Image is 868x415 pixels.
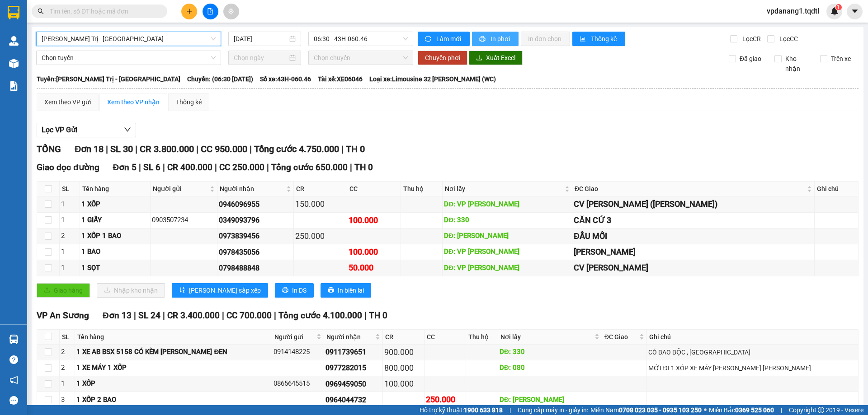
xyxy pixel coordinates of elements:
[37,310,89,321] span: VP An Sương
[61,199,78,210] div: 1
[81,199,149,210] div: 1 XỐP
[425,330,466,345] th: CC
[647,330,858,345] th: Ghi chú
[107,97,160,107] div: Xem theo VP nhận
[818,407,824,413] span: copyright
[479,36,487,43] span: printer
[9,376,18,384] span: notification
[851,7,859,15] span: caret-down
[81,215,149,226] div: 1 GIẤY
[76,363,270,373] div: 1 XE MÁY 1 XỐP
[444,215,571,226] div: DĐ: 330
[436,34,462,44] span: Làm mới
[75,144,104,154] span: Đơn 18
[219,162,264,173] span: CC 250.000
[349,246,399,258] div: 100.000
[736,54,765,64] span: Đã giao
[172,283,268,298] button: sort-ascending[PERSON_NAME] sắp xếp
[61,395,73,406] div: 3
[219,230,292,242] div: 0973839456
[124,126,131,133] span: down
[76,395,270,406] div: 1 XỐP 2 BAO
[847,4,863,19] button: caret-down
[364,310,367,321] span: |
[219,214,292,226] div: 0349093796
[444,247,571,257] div: DĐ: VP [PERSON_NAME]
[338,285,364,295] span: In biên lai
[444,199,571,210] div: DĐ: VP [PERSON_NAME]
[384,378,423,390] div: 100.000
[134,310,136,321] span: |
[61,363,73,373] div: 2
[167,310,220,321] span: CR 3.400.000
[426,393,464,406] div: 250.000
[325,362,381,373] div: 0977282015
[203,4,218,19] button: file-add
[574,198,813,210] div: CV [PERSON_NAME] ([PERSON_NAME])
[295,230,346,242] div: 250.000
[575,184,805,194] span: ĐC Giao
[292,285,307,295] span: In DS
[76,347,270,358] div: 1 XE AB BSX 5158 CÓ KÈM [PERSON_NAME] ĐEN
[196,144,198,154] span: |
[110,144,133,154] span: SL 30
[574,214,813,227] div: CĂN CỨ 3
[827,54,854,64] span: Trên xe
[781,405,782,415] span: |
[347,182,401,196] th: CC
[42,51,216,65] span: Chọn tuyến
[739,34,762,44] span: Lọc CR
[42,32,216,46] span: Quảng Trị - Sài Gòn
[181,4,197,19] button: plus
[228,8,234,14] span: aim
[346,144,365,154] span: TH 0
[152,215,216,226] div: 0903507234
[274,310,276,321] span: |
[509,405,511,415] span: |
[782,54,813,74] span: Kho nhận
[234,53,288,63] input: Chọn ngày
[500,332,593,342] span: Nơi lấy
[735,406,774,414] strong: 0369 525 060
[9,355,18,364] span: question-circle
[321,283,371,298] button: printerIn biên lai
[75,330,272,345] th: Tên hàng
[418,32,470,46] button: syncLàm mới
[81,247,149,257] div: 1 BAO
[219,199,292,210] div: 0946096955
[384,346,423,359] div: 900.000
[37,75,180,83] b: Tuyến: [PERSON_NAME] Trị - [GEOGRAPHIC_DATA]
[574,246,813,258] div: [PERSON_NAME]
[219,247,292,258] div: 0978435056
[215,162,217,173] span: |
[325,346,381,358] div: 0911739651
[590,405,702,415] span: Miền Nam
[384,362,423,374] div: 800.000
[9,36,19,46] img: warehouse-icon
[314,32,408,46] span: 06:30 - 43H-060.46
[61,247,78,257] div: 1
[349,214,399,227] div: 100.000
[106,144,108,154] span: |
[140,144,194,154] span: CR 3.800.000
[759,5,826,17] span: vpdanang1.tqdtl
[572,32,625,46] button: bar-chartThống kê
[476,55,482,62] span: download
[619,406,702,414] strong: 0708 023 035 - 0935 103 250
[341,144,344,154] span: |
[500,347,600,358] div: DĐ: 330
[328,287,334,294] span: printer
[704,408,707,412] span: ⚪️
[420,405,503,415] span: Hỗ trợ kỹ thuật:
[500,363,600,373] div: DĐ: 080
[176,97,202,107] div: Thống kê
[138,310,160,321] span: SL 24
[37,144,61,154] span: TỔNG
[189,285,261,295] span: [PERSON_NAME] sắp xếp
[445,184,563,194] span: Nơi lấy
[113,162,137,173] span: Đơn 5
[648,347,856,357] div: CÓ BAO BỘC , [GEOGRAPHIC_DATA]
[267,162,269,173] span: |
[80,182,151,196] th: Tên hàng
[472,32,519,46] button: printerIn phơi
